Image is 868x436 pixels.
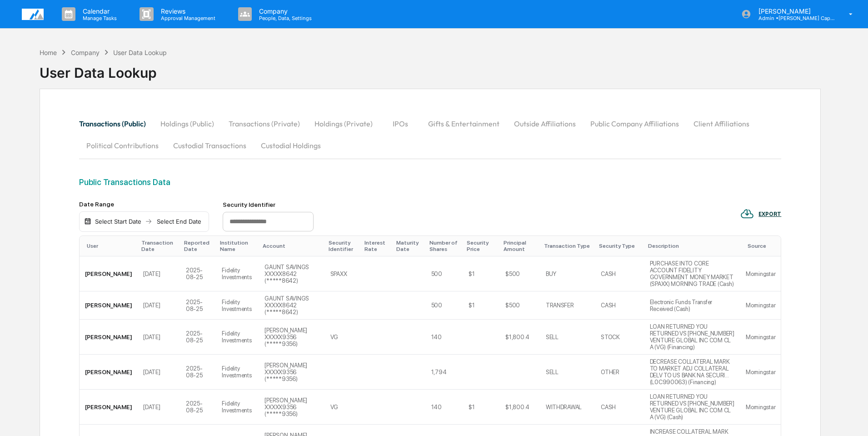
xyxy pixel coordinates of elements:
[544,243,592,249] div: Transaction Type
[500,390,540,425] td: $1,800.4
[263,243,321,249] div: Account
[221,113,307,135] button: Transactions (Private)
[79,200,209,208] div: Date Range
[22,9,44,20] img: logo
[595,355,644,390] td: OTHER
[644,256,741,291] td: PURCHASE INTO CORE ACCOUNT FIDELITY GOVERNMENT MONEY MARKET (SPAXX) MORNING TRADE (Cash)
[325,390,361,425] td: VG
[429,240,459,252] div: Number of Shares
[145,218,152,225] img: arrow right
[686,113,757,135] button: Client Affiliations
[426,390,463,425] td: 140
[141,240,177,252] div: Transaction Date
[216,320,259,355] td: Fidelity Investments
[500,291,540,320] td: $500
[307,113,380,135] button: Holdings (Private)
[180,390,217,425] td: 2025-08-25
[75,7,121,15] p: Calendar
[252,15,316,21] p: People, Data, Settings
[93,218,143,225] div: Select Start Date
[463,390,500,425] td: $1
[751,7,836,15] p: [PERSON_NAME]
[180,256,217,291] td: 2025-08-25
[79,177,781,187] div: Public Transactions Data
[329,240,358,252] div: Security Identifier
[87,243,134,249] div: User
[154,7,220,15] p: Reviews
[325,320,361,355] td: VG
[500,256,540,291] td: $500
[595,390,644,425] td: CASH
[463,256,500,291] td: $1
[364,240,389,252] div: Interest Rate
[79,135,166,156] button: Political Contributions
[254,135,328,156] button: Custodial Holdings
[540,291,595,320] td: TRANSFER
[80,320,138,355] td: [PERSON_NAME]
[583,113,686,135] button: Public Company Affiliations
[740,320,781,355] td: Morningstar
[138,355,180,390] td: [DATE]
[138,291,180,320] td: [DATE]
[540,256,595,291] td: BUY
[138,256,180,291] td: [DATE]
[154,218,204,225] div: Select End Date
[259,355,324,390] td: [PERSON_NAME] XXXXX9356 (*****9356)
[595,256,644,291] td: CASH
[180,320,217,355] td: 2025-08-25
[421,113,507,135] button: Gifts & Entertainment
[426,355,463,390] td: 1,794
[216,256,259,291] td: Fidelity Investments
[540,320,595,355] td: SELL
[153,113,221,135] button: Holdings (Public)
[595,320,644,355] td: STOCK
[138,320,180,355] td: [DATE]
[84,218,91,225] img: calendar
[80,355,138,390] td: [PERSON_NAME]
[507,113,583,135] button: Outside Affiliations
[504,240,537,252] div: Principal Amount
[79,113,153,135] button: Transactions (Public)
[467,240,496,252] div: Security Price
[180,291,217,320] td: 2025-08-25
[648,243,737,249] div: Description
[426,256,463,291] td: 500
[644,355,741,390] td: DECREASE COLLATERAL MARK TO MARKET ADJ COLLATERAL DELV TO US BANK NA SECURI... (L0C990063) (Finan...
[259,291,324,320] td: GAUNT SAVINGS XXXXX8642 (*****8642)
[71,49,100,56] div: Company
[259,320,324,355] td: [PERSON_NAME] XXXXX9356 (*****9356)
[380,113,421,135] button: IPOs
[396,240,422,252] div: Maturity Date
[748,243,777,249] div: Source
[751,15,836,21] p: Admin • [PERSON_NAME] Capital Management
[740,256,781,291] td: Morningstar
[216,355,259,390] td: Fidelity Investments
[113,49,167,56] div: User Data Lookup
[252,7,316,15] p: Company
[644,320,741,355] td: LOAN RETURNED YOU RETURNED VS [PHONE_NUMBER] VENTURE GLOBAL INC COM CL A (VG) (Financing)
[426,320,463,355] td: 140
[180,355,217,390] td: 2025-08-25
[540,355,595,390] td: SELL
[644,390,741,425] td: LOAN RETURNED YOU RETURNED VS [PHONE_NUMBER] VENTURE GLOBAL INC COM CL A (VG) (Cash)
[40,57,167,81] div: User Data Lookup
[216,390,259,425] td: Fidelity Investments
[80,256,138,291] td: [PERSON_NAME]
[259,390,324,425] td: [PERSON_NAME] XXXXX9356 (*****9356)
[758,211,781,217] div: EXPORT
[184,240,213,252] div: Reported Date
[223,201,314,208] div: Security Identifier
[500,320,540,355] td: $1,800.4
[740,390,781,425] td: Morningstar
[740,207,754,221] img: EXPORT
[426,291,463,320] td: 500
[463,291,500,320] td: $1
[644,291,741,320] td: Electronic Funds Transfer Received (Cash)
[40,49,57,56] div: Home
[740,355,781,390] td: Morningstar
[595,291,644,320] td: CASH
[79,113,781,156] div: secondary tabs example
[220,240,255,252] div: Institution Name
[75,15,121,21] p: Manage Tasks
[166,135,254,156] button: Custodial Transactions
